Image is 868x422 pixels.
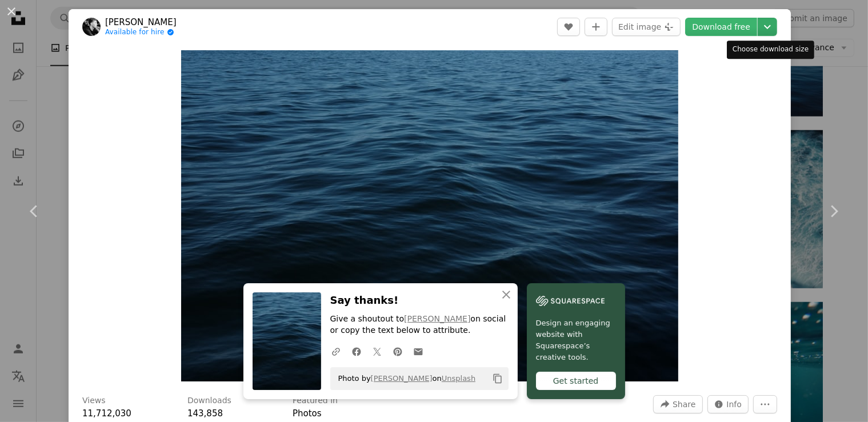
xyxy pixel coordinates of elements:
h3: Downloads [187,395,231,407]
button: Zoom in on this image [181,50,678,381]
div: Choose download size [727,41,814,59]
button: Like [557,18,580,36]
img: Go to Conor Sexton's profile [82,18,101,36]
p: Give a shoutout to on social or copy the text below to attribute. [330,314,509,336]
span: Design an engaging website with Squarespace’s creative tools. [536,317,616,363]
div: Get started [536,372,616,390]
button: Add to Collection [585,18,607,36]
span: Share [673,396,695,413]
img: body of water during daytime [181,50,678,381]
a: Share over email [408,340,429,363]
h3: Views [82,395,106,407]
button: Choose download size [758,18,777,36]
span: Info [727,396,742,413]
a: Available for hire [105,28,177,37]
a: [PERSON_NAME] [371,374,433,383]
h3: Say thanks! [330,292,509,309]
a: Share on Twitter [367,340,387,363]
button: Share this image [653,395,702,413]
a: Unsplash [442,374,475,383]
a: Share on Pinterest [387,340,408,363]
button: Edit image [612,18,681,36]
span: Photo by on [333,369,476,388]
span: 143,858 [187,408,223,419]
button: Stats about this image [707,395,749,413]
a: Share on Facebook [346,340,367,363]
button: Copy to clipboard [488,369,507,388]
a: [PERSON_NAME] [105,17,177,28]
span: 11,712,030 [82,408,131,419]
a: Next [799,156,868,266]
a: Design an engaging website with Squarespace’s creative tools.Get started [527,283,625,399]
a: Download free [685,18,757,36]
a: Photos [293,408,322,419]
img: file-1606177908946-d1eed1cbe4f5image [536,292,605,310]
h3: Featured in [293,395,338,407]
a: [PERSON_NAME] [404,314,470,323]
button: More Actions [753,395,777,413]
